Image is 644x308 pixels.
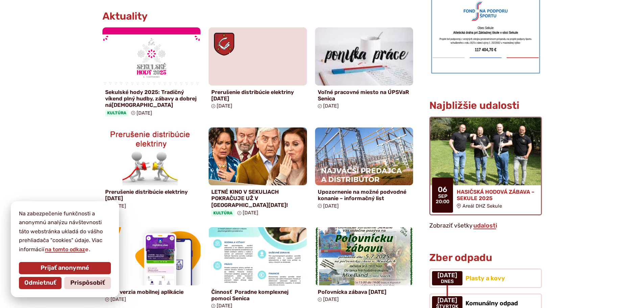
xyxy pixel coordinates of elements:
h4: Sekulské hody 2025: Tradičný víkend plný hudby, zábavy a dobrej ná[DEMOGRAPHIC_DATA] [105,89,198,109]
a: Zobraziť všetky udalosti [473,222,498,229]
span: [DATE] [323,103,339,109]
h4: Nová verzia mobilnej aplikácie [105,289,198,295]
span: Dnes [437,279,457,284]
span: Komunálny odpad [466,300,518,307]
span: 20:00 [436,199,449,205]
h4: HASIČSKÁ HODOVÁ ZÁBAVA – SEKULE 2025 [457,189,535,202]
span: Kultúra [211,210,235,216]
h4: Poľovnícka zábava [DATE] [318,289,411,295]
span: [DATE] [137,110,152,116]
h4: LETNÉ KINO V SEKULIACH POKRAČUJE UŽ V [GEOGRAPHIC_DATA][DATE]! [211,189,304,208]
button: Prispôsobiť [64,277,111,289]
span: [DATE] [323,297,339,302]
p: Na zabezpečenie funkčnosti a anonymnú analýzu návštevnosti táto webstránka ukladá do vášho prehli... [19,209,111,254]
h3: Aktuality [102,11,148,22]
a: Sekulské hody 2025: Tradičný víkend plný hudby, zábavy a dobrej ná[DEMOGRAPHIC_DATA] Kultúra [DATE] [102,27,201,119]
a: LETNÉ KINO V SEKULIACH POKRAČUJE UŽ V [GEOGRAPHIC_DATA][DATE]! Kultúra [DATE] [209,127,307,219]
span: [DATE] [323,203,339,209]
span: [DATE] [437,272,457,279]
h4: Upozornenie na možné podvodné konanie – informačný list [318,189,411,202]
span: [DATE] [436,297,458,304]
h3: Zber odpadu [429,252,542,263]
span: [DATE] [111,203,126,209]
span: [DATE] [217,103,232,109]
span: Areál DHZ Sekule [462,203,502,209]
h4: Prerušenie distribúcie elektriny [DATE] [211,89,304,102]
span: sep [436,194,449,199]
span: Odmietnuť [24,279,56,287]
a: Voľné pracovné miesto na ÚPSVaR Senica [DATE] [315,27,413,112]
span: 06 [436,186,449,194]
a: Upozornenie na možné podvodné konanie – informačný list [DATE] [315,127,413,212]
a: na tomto odkaze [44,246,89,253]
button: Prijať anonymné [19,262,111,274]
span: Plasty a kovy [466,275,505,282]
span: Kultúra [105,110,128,116]
p: Zobraziť všetky [429,221,542,231]
a: Nová verzia mobilnej aplikácie [DATE] [102,227,201,305]
a: Poľovnícka zábava [DATE] [DATE] [315,227,413,305]
h3: Najbližšie udalosti [429,100,519,111]
span: [DATE] [111,297,126,302]
button: Odmietnuť [19,277,62,289]
h4: Prerušenie distribúcie elektriny [DATE] [105,189,198,202]
span: Prijať anonymné [41,264,89,272]
a: Prerušenie distribúcie elektriny [DATE] [DATE] [102,127,201,212]
h4: Činnosť Poradne komplexnej pomoci Senica [211,289,304,302]
a: Plasty a kovy [DATE] Dnes [429,268,542,288]
h4: Voľné pracovné miesto na ÚPSVaR Senica [318,89,411,102]
span: [DATE] [243,210,258,216]
span: Prispôsobiť [70,279,105,287]
a: Prerušenie distribúcie elektriny [DATE] [DATE] [209,27,307,112]
a: HASIČSKÁ HODOVÁ ZÁBAVA – SEKULE 2025 Areál DHZ Sekule 06 sep 20:00 [429,117,542,215]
